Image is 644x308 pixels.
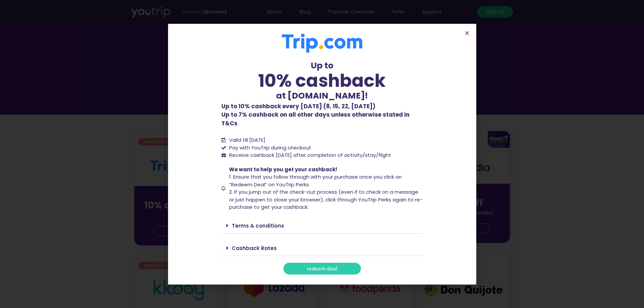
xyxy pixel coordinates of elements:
a: redeem deal [283,263,361,274]
span: Receive cashback [DATE] after completion of activity/stay/flight [229,151,391,159]
span: redeem deal [307,266,337,271]
a: Terms & conditions [232,222,284,229]
span: We want to help you get your cashback! [229,166,337,173]
div: Terms & conditions [221,218,423,234]
span: Valid till [DATE] [229,136,265,143]
span: Pay with YouTrip during checkout [227,144,311,152]
p: Up to 7% cashback on all other days unless otherwise stated in T&Cs [221,102,423,128]
div: 10% cashback [221,72,423,89]
span: 2. If you jump out of the check-out process (even if to check on a message or just happen to clos... [229,188,423,210]
div: Cashback Rates [221,240,423,256]
a: Cashback Rates [232,245,277,252]
b: Up to 10% cashback every [DATE] (8, 15, 22, [DATE]) [221,102,375,110]
span: 1. Ensure that you follow through with your purchase once you click on “Redeem Deal” on YouTrip P... [229,173,402,188]
a: Close [465,30,470,36]
div: Up to at [DOMAIN_NAME]! [221,59,423,102]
